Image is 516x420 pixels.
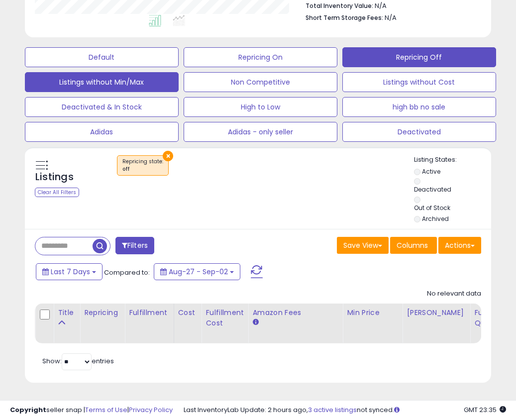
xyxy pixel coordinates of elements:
button: Repricing On [184,47,337,67]
div: Fulfillable Quantity [474,308,509,328]
div: Repricing [84,308,120,318]
button: Non Competitive [184,72,337,92]
label: Deactivated [414,185,451,194]
button: Actions [438,237,481,254]
span: Show: entries [42,356,114,366]
label: Out of Stock [414,204,450,212]
a: Terms of Use [85,405,127,415]
div: Last InventoryLab Update: 2 hours ago, not synced. [184,406,506,415]
span: Last 7 Days [51,267,90,277]
div: Fulfillment Cost [206,308,244,328]
button: Default [25,47,179,67]
label: Active [422,167,440,176]
button: Save View [337,237,389,254]
span: Aug-27 - Sep-02 [169,267,228,277]
div: Clear All Filters [35,188,79,197]
div: Min Price [347,308,398,318]
button: Repricing Off [342,47,496,67]
button: High to Low [184,97,337,117]
b: Short Term Storage Fees: [306,13,383,22]
span: 2025-09-10 23:35 GMT [464,405,506,415]
button: Listings without Cost [342,72,496,92]
button: Adidas - only seller [184,122,337,142]
div: Title [58,308,76,318]
small: Amazon Fees. [252,318,258,327]
button: Filters [115,237,154,254]
label: Archived [422,214,449,223]
button: Aug-27 - Sep-02 [154,263,240,280]
div: off [122,166,163,173]
b: Total Inventory Value: [306,1,373,10]
button: Deactivated & In Stock [25,97,179,117]
button: × [163,151,173,161]
span: Repricing state : [122,158,163,173]
div: Amazon Fees [252,308,338,318]
strong: Copyright [10,405,46,415]
button: Listings without Min/Max [25,72,179,92]
a: 3 active listings [308,405,357,415]
button: Columns [390,237,437,254]
button: high bb no sale [342,97,496,117]
div: Fulfillment [129,308,169,318]
button: Last 7 Days [36,263,103,280]
span: N/A [385,13,397,22]
span: Compared to: [104,268,150,277]
div: seller snap | | [10,406,173,415]
button: Adidas [25,122,179,142]
p: Listing States: [414,155,491,165]
div: Cost [178,308,198,318]
a: Privacy Policy [129,405,173,415]
button: Deactivated [342,122,496,142]
span: Columns [397,240,428,250]
div: No relevant data [427,289,481,299]
div: [PERSON_NAME] [407,308,466,318]
h5: Listings [35,170,74,184]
